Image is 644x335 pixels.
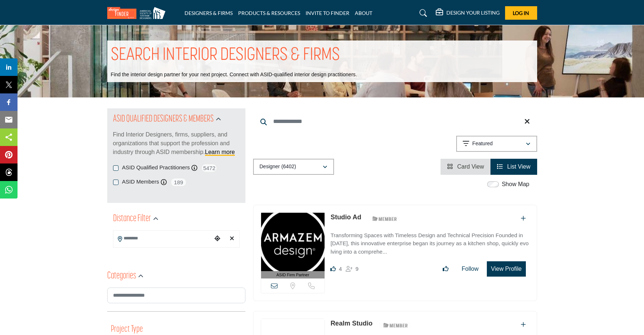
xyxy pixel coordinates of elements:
[238,10,300,16] a: PRODUCTS & RESOURCES
[107,288,245,303] input: Search Category
[260,163,296,170] p: Designer (6402)
[330,231,529,256] p: Transforming Spaces with Timeless Design and Technical Precision Founded in [DATE], this innovati...
[253,113,537,130] input: Search Keyword
[457,262,483,276] button: Follow
[412,7,432,19] a: Search
[113,212,151,226] h2: Distance Filter
[356,266,358,272] span: 9
[505,6,537,20] button: Log In
[170,178,187,187] span: 189
[368,214,401,223] img: ASID Members Badge Icon
[122,178,159,186] label: ASID Members
[107,270,136,283] h2: Categories
[446,9,500,16] h5: DESIGN YOUR LISTING
[111,71,357,78] p: Find the interior design partner for your next project. Connect with ASID-qualified interior desi...
[122,163,190,172] label: ASID Qualified Practitioners
[107,7,169,19] img: Site Logo
[330,213,361,221] a: Studio Ad
[456,136,537,152] button: Featured
[436,9,500,18] div: DESIGN YOUR LISTING
[113,113,214,126] h2: ASID QUALIFIED DESIGNERS & MEMBERS
[379,320,412,330] img: ASID Members Badge Icon
[185,10,233,16] a: DESIGNERS & FIRMS
[212,231,223,247] div: Choose your current location
[441,159,490,175] li: Card View
[507,163,531,170] span: List View
[355,10,372,16] a: ABOUT
[447,163,484,170] a: View Card
[111,44,340,67] h1: SEARCH INTERIOR DESIGNERS & FIRMS
[261,213,325,271] img: Studio Ad
[330,320,372,327] a: Realm Studio
[487,261,525,277] button: View Profile
[330,319,372,328] p: Realm Studio
[330,266,336,272] i: Likes
[438,262,453,276] button: Like listing
[113,130,240,157] p: Find Interior Designers, firms, suppliers, and organizations that support the profession and indu...
[472,140,493,147] p: Featured
[497,163,530,170] a: View List
[253,159,334,175] button: Designer (6402)
[226,231,237,247] div: Clear search location
[330,227,529,256] a: Transforming Spaces with Timeless Design and Technical Precision Founded in [DATE], this innovati...
[113,165,119,171] input: ASID Qualified Practitioners checkbox
[490,159,537,175] li: List View
[521,215,526,222] a: Add To List
[276,272,309,278] span: ASID Firm Partner
[261,213,325,279] a: ASID Firm Partner
[330,212,361,222] p: Studio Ad
[201,163,217,173] span: 5472
[346,265,358,273] div: Followers
[457,163,484,170] span: Card View
[306,10,349,16] a: INVITE TO FINDER
[502,180,529,189] label: Show Map
[113,180,119,185] input: ASID Members checkbox
[113,231,212,246] input: Search Location
[521,321,526,328] a: Add To List
[205,149,235,155] a: Learn more
[339,266,342,272] span: 4
[513,10,529,16] span: Log In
